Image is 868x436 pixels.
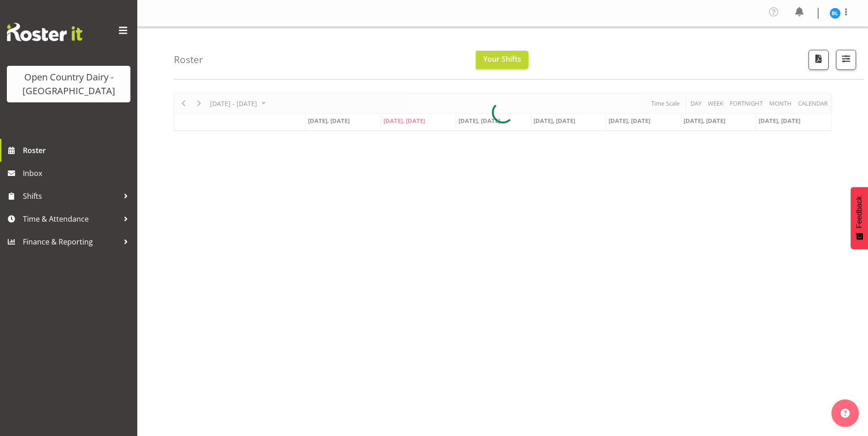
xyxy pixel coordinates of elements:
span: Inbox [23,166,133,180]
button: Download a PDF of the roster according to the set date range. [809,50,829,70]
h4: Roster [174,54,203,65]
button: Your Shifts [476,51,528,69]
span: Your Shifts [483,54,521,64]
img: help-xxl-2.png [841,409,850,418]
div: Open Country Dairy - [GEOGRAPHIC_DATA] [16,70,121,98]
button: Filter Shifts [836,50,856,70]
span: Time & Attendance [23,212,119,226]
span: Shifts [23,189,119,203]
button: Feedback - Show survey [851,187,868,249]
span: Feedback [855,196,863,228]
span: Finance & Reporting [23,235,119,249]
img: Rosterit website logo [7,23,82,41]
span: Roster [23,144,133,157]
img: bruce-lind7400.jpg [830,8,841,19]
